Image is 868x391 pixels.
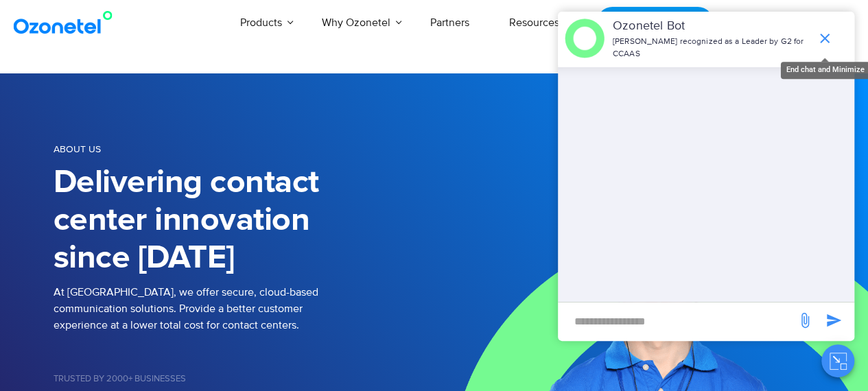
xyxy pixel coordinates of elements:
[54,375,434,383] h5: Trusted by 2000+ Businesses
[811,25,838,52] span: end chat or minimize
[613,17,810,36] p: Ozonetel Bot
[565,309,790,334] div: new-msg-input
[54,164,434,277] h1: Delivering contact center innovation since [DATE]
[821,344,854,377] button: Close chat
[791,307,819,334] span: send message
[565,19,605,58] img: header
[613,36,810,60] p: [PERSON_NAME] recognized as a Leader by G2 for CCAAS
[596,7,714,39] a: Request a Demo
[54,284,434,333] p: At [GEOGRAPHIC_DATA], we offer secure, cloud-based communication solutions. Provide a better cust...
[54,143,101,155] span: About us
[820,307,847,334] span: send message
